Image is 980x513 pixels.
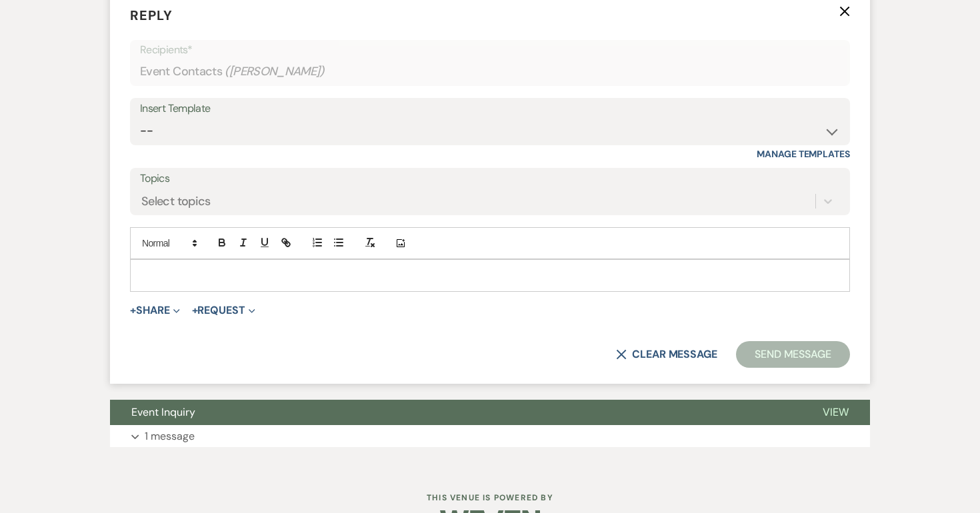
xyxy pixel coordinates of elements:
[130,7,173,24] span: Reply
[110,400,801,425] button: Event Inquiry
[801,400,870,425] button: View
[140,169,840,189] label: Topics
[130,305,180,316] button: Share
[192,305,198,316] span: +
[140,41,840,59] p: Recipients*
[616,349,717,360] button: Clear message
[110,425,870,448] button: 1 message
[192,305,255,316] button: Request
[130,305,136,316] span: +
[757,148,850,160] a: Manage Templates
[225,63,325,81] span: ( [PERSON_NAME] )
[140,99,840,119] div: Insert Template
[131,405,195,419] span: Event Inquiry
[145,428,195,445] p: 1 message
[823,405,849,419] span: View
[736,341,850,368] button: Send Message
[141,193,211,211] div: Select topics
[140,59,840,85] div: Event Contacts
